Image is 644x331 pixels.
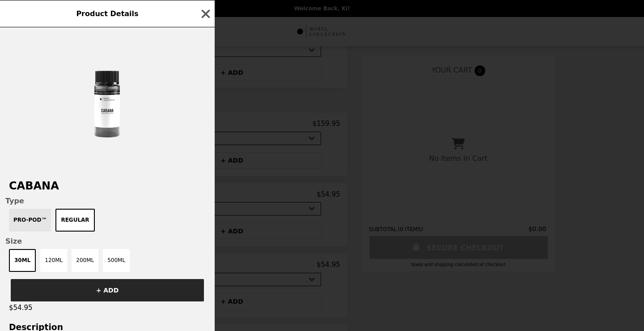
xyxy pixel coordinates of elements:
button: + ADD [11,279,204,301]
button: 120mL [40,249,67,272]
span: Type [5,197,209,205]
button: 200mL [72,249,98,272]
span: Size [5,237,209,245]
span: Product Details [76,9,138,18]
button: 30mL [9,249,36,272]
button: 500mL [103,249,130,272]
button: Regular [55,209,94,232]
img: Regular / 30mL [40,36,174,171]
